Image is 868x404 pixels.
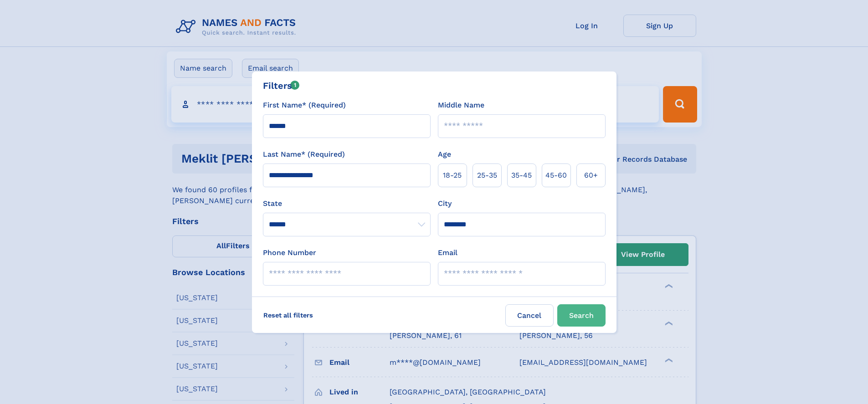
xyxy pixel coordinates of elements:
label: Last Name* (Required) [263,149,345,160]
label: Phone Number [263,247,316,258]
label: City [438,198,452,209]
button: Search [557,304,606,327]
span: 45‑60 [545,170,567,181]
span: 35‑45 [511,170,532,181]
label: Middle Name [438,100,484,111]
span: 60+ [584,170,598,181]
label: State [263,198,431,209]
span: 18‑25 [443,170,462,181]
div: Filters [263,79,300,92]
label: Reset all filters [257,304,319,326]
label: Cancel [505,304,554,327]
span: 25‑35 [477,170,497,181]
label: Age [438,149,451,160]
label: First Name* (Required) [263,100,346,111]
label: Email [438,247,457,258]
